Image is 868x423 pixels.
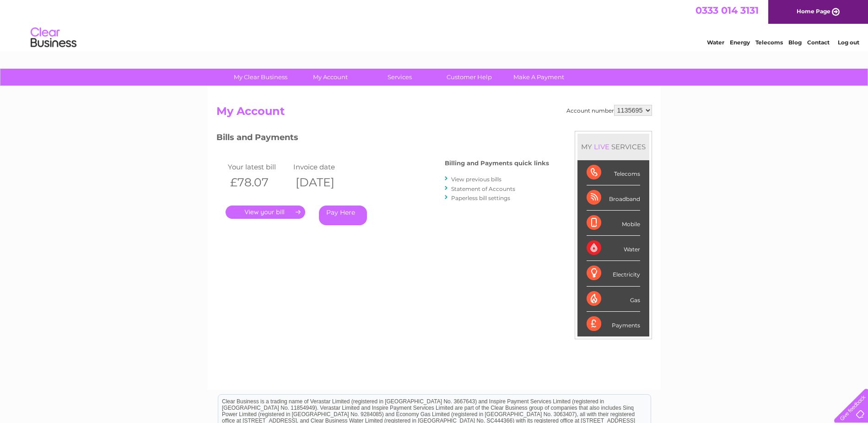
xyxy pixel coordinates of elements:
[30,24,77,52] img: logo.png
[226,206,305,219] a: .
[707,39,724,46] a: Water
[445,160,549,167] h4: Billing and Payments quick links
[319,206,367,225] a: Pay Here
[292,69,368,86] a: My Account
[451,176,501,183] a: View previous bills
[223,69,298,86] a: My Clear Business
[226,173,291,192] th: £78.07
[838,39,859,46] a: Log out
[730,39,750,46] a: Energy
[587,312,640,336] div: Payments
[216,105,652,122] h2: My Account
[216,131,549,147] h3: Bills and Payments
[788,39,802,46] a: Blog
[362,69,437,86] a: Services
[218,5,651,44] div: Clear Business is a trading name of Verastar Limited (registered in [GEOGRAPHIC_DATA] No. 3667643...
[587,287,640,312] div: Gas
[695,5,759,16] a: 0333 014 3131
[755,39,783,46] a: Telecoms
[807,39,830,46] a: Contact
[291,173,357,192] th: [DATE]
[501,69,577,86] a: Make A Payment
[592,142,611,151] div: LIVE
[587,211,640,236] div: Mobile
[587,160,640,185] div: Telecoms
[587,236,640,261] div: Water
[451,195,510,201] a: Paperless bill settings
[587,261,640,286] div: Electricity
[431,69,507,86] a: Customer Help
[566,105,652,116] div: Account number
[587,185,640,211] div: Broadband
[577,134,649,160] div: MY SERVICES
[226,161,291,173] td: Your latest bill
[451,185,515,192] a: Statement of Accounts
[291,161,357,173] td: Invoice date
